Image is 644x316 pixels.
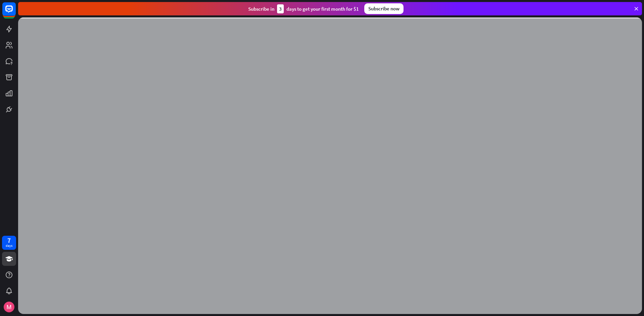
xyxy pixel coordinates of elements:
[6,243,12,248] div: days
[2,236,16,250] a: 7 days
[364,3,404,14] div: Subscribe now
[7,237,11,243] div: 7
[277,4,284,13] div: 3
[248,4,359,13] div: Subscribe in days to get your first month for $1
